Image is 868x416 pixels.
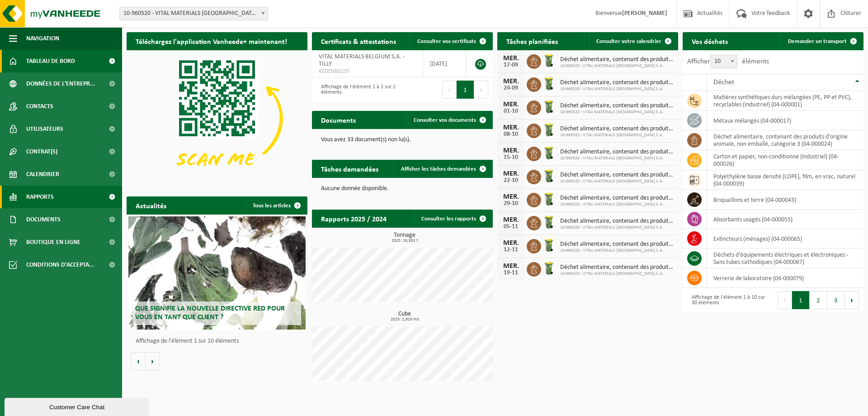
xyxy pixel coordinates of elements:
img: WB-0140-HPE-GN-50 [541,53,557,68]
span: Déchet alimentaire, contenant des produits d'origine animale, non emballé, catég... [560,172,674,179]
img: WB-0140-HPE-GN-50 [541,261,557,276]
h2: Actualités [127,196,175,214]
span: 10-960520 - VITAL MATERIALS [GEOGRAPHIC_DATA] S.A. [560,202,674,207]
h2: Tâches demandées [312,160,387,177]
a: Afficher les tâches demandées [394,160,492,178]
a: Consulter les rapports [414,210,492,228]
button: 1 [457,81,474,99]
span: 2025: 16,951 t [316,239,493,243]
td: absorbants usagés (04-000055) [707,210,863,229]
h3: Tonnage [316,232,493,243]
iframe: chat widget [5,396,151,416]
span: Consulter vos certificats [417,38,476,44]
span: Déchet alimentaire, contenant des produits d'origine animale, non emballé, catég... [560,218,674,225]
span: Consulter vos documents [414,117,476,123]
span: Consulter votre calendrier [596,38,661,44]
button: Previous [778,291,792,309]
div: MER. [502,147,520,154]
button: Next [474,81,488,99]
span: Que signifie la nouvelle directive RED pour vous en tant que client ? [135,305,285,321]
img: WB-0140-HPE-GN-50 [541,191,557,207]
span: 10-960520 - VITAL MATERIALS BELGIUM S.A. - TILLY [119,7,268,20]
span: Déchet alimentaire, contenant des produits d'origine animale, non emballé, catég... [560,241,674,248]
div: Affichage de l'élément 1 à 10 sur 30 éléments [687,290,769,310]
span: Déchet alimentaire, contenant des produits d'origine animale, non emballé, catég... [560,148,674,156]
h2: Certificats & attestations [312,32,405,50]
td: polyéthylène basse densité (LDPE), film, en vrac, naturel (04-000039) [707,170,863,190]
span: Tableau de bord [26,50,75,72]
div: MER. [502,55,520,62]
a: Consulter votre calendrier [589,32,677,50]
p: Affichage de l'élément 1 sur 10 éléments [136,338,303,344]
span: Demander un transport [788,38,847,44]
div: 08-10 [502,131,520,138]
button: 1 [792,291,810,309]
td: verrerie de laboratoire (04-000079) [707,268,863,288]
span: Documents [26,208,61,231]
div: 17-09 [502,62,520,68]
img: WB-0140-HPE-GN-50 [541,145,557,161]
span: Déchet alimentaire, contenant des produits d'origine animale, non emballé, catég... [560,195,674,202]
img: WB-0140-HPE-GN-50 [541,215,557,230]
td: [DATE] [423,50,466,77]
h2: Téléchargez l'application Vanheede+ maintenant! [127,32,296,50]
td: briquaillons et terre (04-000043) [707,190,863,210]
button: Vorige [131,352,146,370]
button: 2 [810,291,827,309]
a: Demander un transport [781,32,863,50]
a: Que signifie la nouvelle directive RED pour vous en tant que client ? [128,216,306,330]
span: Afficher les tâches demandées [401,166,476,172]
td: extincteurs (ménages) (04-000065) [707,229,863,249]
div: 22-10 [502,177,520,184]
button: Next [845,291,859,309]
p: Vous avez 33 document(s) non lu(s). [321,137,484,143]
img: WB-0140-HPE-GN-50 [541,168,557,184]
img: WB-0140-HPE-GN-50 [541,76,557,91]
img: WB-0140-HPE-GN-50 [541,122,557,138]
div: MER. [502,216,520,224]
td: métaux mélangés (04-000017) [707,111,863,130]
td: carton et papier, non-conditionné (industriel) (04-000026) [707,150,863,170]
span: Déchet alimentaire, contenant des produits d'origine animale, non emballé, catég... [560,56,674,63]
button: Volgende [146,352,160,370]
span: Déchet alimentaire, contenant des produits d'origine animale, non emballé, catég... [560,264,674,271]
span: Déchet [713,79,734,86]
span: Déchet alimentaire, contenant des produits d'origine animale, non emballé, catég... [560,102,674,110]
span: Déchet alimentaire, contenant des produits d'origine animale, non emballé, catég... [560,125,674,133]
button: Previous [442,81,457,99]
span: 10-960520 - VITAL MATERIALS [GEOGRAPHIC_DATA] S.A. [560,110,674,115]
span: Calendrier [26,163,59,186]
h2: Tâches planifiées [497,32,567,50]
a: Consulter vos certificats [410,32,492,50]
td: déchets d'équipements électriques et électroniques - Sans tubes cathodiques (04-000067) [707,249,863,268]
span: Déchet alimentaire, contenant des produits d'origine animale, non emballé, catég... [560,79,674,86]
div: Affichage de l'élément 1 à 1 sur 1 éléments [316,80,398,100]
div: MER. [502,263,520,270]
div: 24-09 [502,85,520,91]
span: 10-960520 - VITAL MATERIALS [GEOGRAPHIC_DATA] S.A. [560,63,674,69]
div: MER. [502,124,520,131]
img: WB-0140-HPE-GN-50 [541,99,557,115]
span: VITAL MATERIALS BELGIUM S.A. - TILLY [319,53,405,67]
span: Données de l'entrepr... [26,72,95,95]
div: MER. [502,170,520,177]
span: 10-960520 - VITAL MATERIALS [GEOGRAPHIC_DATA] S.A. [560,248,674,253]
span: 10-960520 - VITAL MATERIALS [GEOGRAPHIC_DATA] S.A. [560,86,674,92]
span: 2025: 2,920 m3 [316,317,493,322]
h2: Documents [312,111,365,129]
span: Rapports [26,186,54,208]
div: 12-11 [502,247,520,253]
div: 05-11 [502,224,520,230]
span: 10-960520 - VITAL MATERIALS [GEOGRAPHIC_DATA] S.A. [560,179,674,184]
div: MER. [502,101,520,108]
span: 10-960520 - VITAL MATERIALS [GEOGRAPHIC_DATA] S.A. [560,156,674,161]
div: 29-10 [502,201,520,207]
span: Navigation [26,27,59,50]
div: MER. [502,78,520,85]
div: MER. [502,239,520,247]
span: 10-960520 - VITAL MATERIALS [GEOGRAPHIC_DATA] S.A. [560,271,674,277]
span: 10 [710,55,737,68]
div: 19-11 [502,270,520,276]
span: Boutique en ligne [26,231,80,253]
